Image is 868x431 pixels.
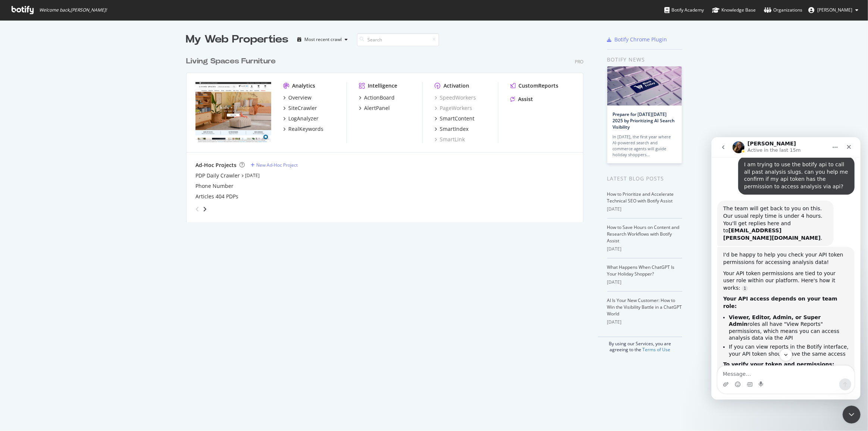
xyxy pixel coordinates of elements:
div: CustomReports [518,82,558,89]
a: CustomReports [510,82,558,89]
div: Most recent crawl [305,37,342,42]
a: AlertPanel [359,104,390,112]
b: Viewer, Editor, Admin, or Super Admin [18,177,109,190]
button: Emoji picker [23,244,29,250]
div: I'd be happy to help you check your API token permissions for accessing analysis data!Your API to... [6,110,143,371]
div: SmartLink [435,136,465,143]
div: RealKeywords [288,125,323,133]
div: [DATE] [607,206,682,213]
div: LogAnalyzer [288,115,319,122]
a: Articles 404 PDPs [195,193,238,200]
div: ActionBoard [364,94,395,101]
a: Terms of Use [642,346,670,353]
div: By using our Services, you are agreeing to the [598,337,682,353]
div: Botify Chrome Plugin [615,36,667,43]
a: How to Prioritize and Accelerate Technical SEO with Botify Assist [607,191,674,204]
span: Kianna Vazquez [817,7,852,13]
li: roles all have "View Reports" permissions, which means you can access analysis data via the API [18,177,137,204]
a: How to Save Hours on Content and Research Workflows with Botify Assist [607,224,680,244]
div: grid [186,47,589,222]
div: Living Spaces Furniture [186,56,276,67]
div: [DATE] [607,246,682,252]
div: Botify Academy [664,6,704,14]
button: [PERSON_NAME] [802,4,864,16]
img: Prepare for Black Friday 2025 by Prioritizing AI Search Visibility [607,66,682,106]
div: Pro [575,59,583,65]
input: Search [357,33,439,46]
button: Most recent crawl [295,34,351,45]
a: AI Is Your New Customer: How to Win the Visibility Battle in a ChatGPT World [607,297,682,317]
div: Intelligence [368,82,397,89]
div: AlertPanel [364,104,390,112]
a: PageWorkers [435,104,472,112]
div: My Web Properties [186,32,289,47]
a: What Happens When ChatGPT Is Your Holiday Shopper? [607,264,675,277]
iframe: Intercom live chat [711,137,861,400]
div: [DATE] [607,279,682,286]
a: Phone Number [195,182,234,190]
div: Knowledge Base [712,6,756,14]
a: [DATE] [245,172,260,179]
div: New Ad-Hoc Project [256,162,298,168]
li: If you can view reports in the Botify interface, your API token should have the same access [18,206,137,220]
button: Send a message… [128,241,140,253]
a: Botify Chrome Plugin [607,36,667,43]
b: Your API access depends on your team role: [12,158,126,172]
button: Upload attachment [12,244,18,250]
div: Organizations [764,6,802,14]
div: Activation [444,82,469,89]
div: Your API token permissions are tied to your user role within our platform. Here's how it works: [12,133,137,155]
a: SpeedWorkers [435,94,476,101]
a: Overview [283,94,311,101]
a: Prepare for [DATE][DATE] 2025 by Prioritizing AI Search Visibility [613,111,675,130]
div: Overview [288,94,311,101]
button: Gif picker [35,244,41,250]
div: Ad-Hoc Projects [195,161,236,169]
div: Latest Blog Posts [607,174,682,183]
div: Analytics [292,82,315,89]
b: To verify your token and permissions: [12,224,123,230]
iframe: Intercom live chat [843,406,861,424]
a: Living Spaces Furniture [186,56,279,67]
a: Assist [510,95,533,103]
div: I'd be happy to help you check your API token permissions for accessing analysis data! [12,114,137,129]
div: angle-right [202,205,207,213]
a: SmartIndex [435,125,469,133]
a: Source reference 9275986: [31,148,37,154]
div: SmartContent [440,115,474,122]
div: Botify news [607,56,682,64]
a: PDP Daily Crawler [195,172,240,179]
a: RealKeywords [283,125,323,133]
div: [DATE] [607,319,682,325]
a: ActionBoard [359,94,395,101]
img: livingspaces.com [195,82,271,142]
button: Scroll to bottom [68,211,81,224]
div: Customer Support says… [6,110,143,377]
a: New Ad-Hoc Project [251,162,298,168]
a: SmartContent [435,115,474,122]
div: angle-left [192,203,202,215]
a: LogAnalyzer [283,115,319,122]
button: Start recording [47,244,53,250]
div: In [DATE], the first year where AI-powered search and commerce agents will guide holiday shoppers… [613,134,676,158]
div: Assist [518,95,533,103]
div: SmartIndex [440,125,469,133]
